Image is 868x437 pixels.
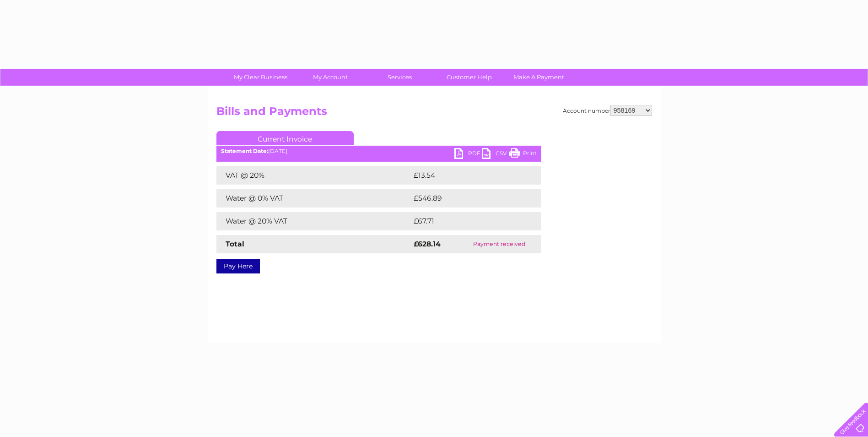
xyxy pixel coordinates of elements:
[411,189,525,208] td: £546.89
[226,240,244,248] strong: Total
[482,148,509,161] a: CSV
[411,166,522,185] td: £13.54
[216,105,652,122] h2: Bills and Payments
[411,212,521,230] td: £67.71
[221,147,268,154] b: Statement Date:
[509,148,537,161] a: Print
[362,69,437,86] a: Services
[292,69,368,86] a: My Account
[216,148,541,154] div: [DATE]
[223,69,298,86] a: My Clear Business
[216,189,411,208] td: Water @ 0% VAT
[414,240,441,248] strong: £628.14
[216,259,260,273] a: Pay Here
[216,166,411,185] td: VAT @ 20%
[501,69,577,86] a: Make A Payment
[431,69,507,86] a: Customer Help
[458,235,541,253] td: Payment received
[216,212,411,230] td: Water @ 20% VAT
[563,105,652,116] div: Account number
[454,148,482,161] a: PDF
[216,131,354,145] a: Current Invoice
